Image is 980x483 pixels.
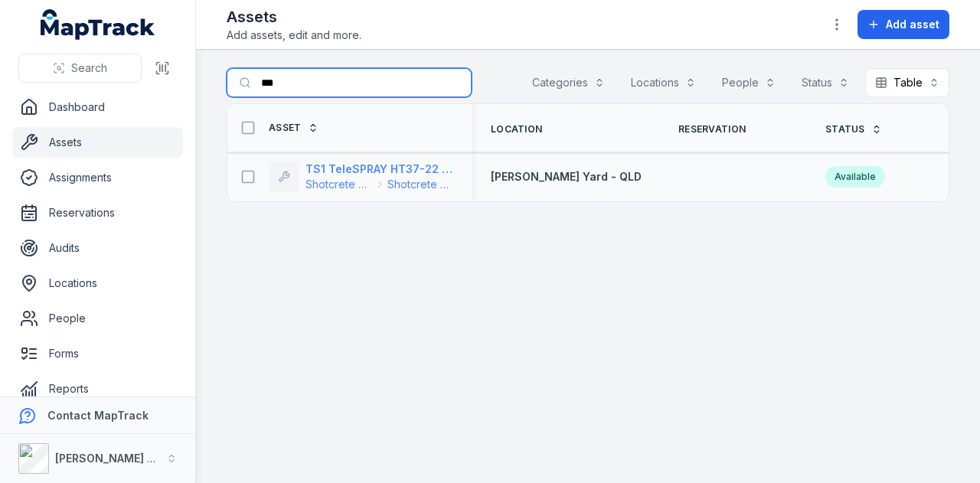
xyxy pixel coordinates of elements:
h2: Assets [227,6,361,28]
span: Location [491,123,542,135]
button: Add asset [857,10,949,39]
span: Shotcrete Spray Manipulator [387,177,454,192]
a: [PERSON_NAME] Yard - QLD [491,169,642,184]
span: Asset [269,122,302,134]
span: Status [825,123,865,135]
span: Reservation [678,123,746,135]
strong: Contact MapTrack [47,409,149,422]
button: Locations [621,68,706,97]
div: Available [825,166,885,188]
span: Search [71,60,107,76]
button: Table [865,68,949,97]
a: Audits [12,233,183,263]
span: [PERSON_NAME] Yard - QLD [491,170,642,183]
strong: [PERSON_NAME] Group [55,452,181,465]
a: TS1 TeleSPRAY HT37-22 SMxx3FShotcrete RigShotcrete Spray Manipulator [269,162,454,192]
a: Dashboard [12,92,183,122]
strong: TS1 TeleSPRAY HT37-22 SMxx3F [305,162,454,177]
span: Shotcrete Rig [305,177,372,192]
button: People [712,68,786,97]
a: People [12,303,183,334]
a: Reservations [12,197,183,228]
a: Assignments [12,162,183,193]
a: Asset [269,122,318,134]
button: Search [18,54,142,83]
a: Assets [12,127,183,158]
span: Add asset [886,17,939,32]
a: Forms [12,338,183,369]
button: Categories [522,68,615,97]
button: Status [792,68,859,97]
a: Status [825,123,882,135]
span: Add assets, edit and more. [227,28,361,43]
a: Reports [12,374,183,404]
a: MapTrack [41,9,155,40]
a: Locations [12,268,183,299]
